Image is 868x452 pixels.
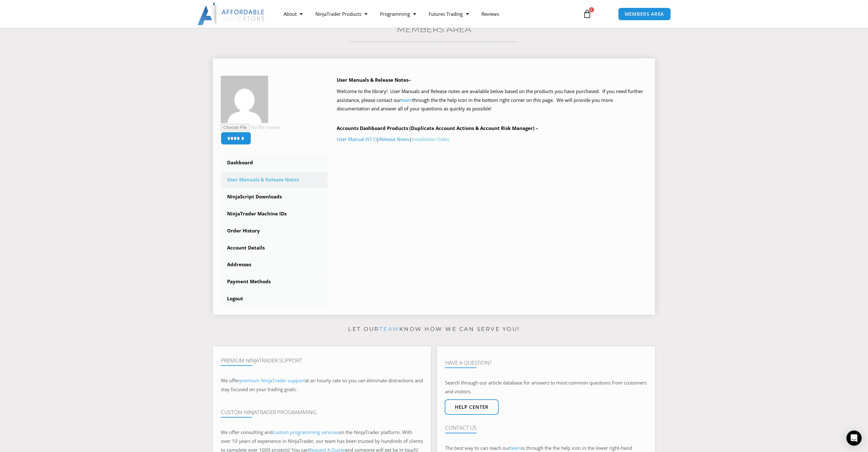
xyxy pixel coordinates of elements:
a: team [379,326,399,332]
a: Addresses [221,256,328,273]
b: User Manuals & Release Notes– [337,77,411,83]
a: Order History [221,223,328,239]
a: team [401,97,413,103]
a: Help center [445,399,499,415]
a: NinjaTrader Machine IDs [221,206,328,222]
a: About [277,7,309,21]
nav: Account pages [221,155,328,307]
a: NinjaTrader Products [309,7,374,21]
a: Release Notes [379,136,410,142]
a: Logout [221,291,328,307]
a: team [510,445,521,451]
span: MEMBERS AREA [625,12,664,16]
a: custom programming services [273,429,339,435]
a: 0 [574,5,601,23]
a: Futures Trading [422,7,475,21]
p: Welcome to the library! User Manuals and Release notes are available below based on the products ... [337,87,648,114]
h4: Contact Us [445,425,647,431]
span: 0 [589,7,594,12]
h4: Have A Question? [445,360,647,366]
b: Accounts Dashboard Products (Duplicate Account Actions & Account Risk Manager) – [337,125,539,131]
a: Members Area [397,24,471,34]
div: Open Intercom Messenger [847,431,862,446]
img: LogoAI | Affordable Indicators – NinjaTrader [197,3,265,25]
a: User Manuals & Release Notes [221,172,328,188]
p: Let our know how we can serve you! [213,324,655,334]
nav: Menu [277,7,576,21]
a: Programming [374,7,422,21]
span: We offer consulting and [221,429,339,435]
a: User Manual (V11) [337,136,377,142]
a: Installation Video [412,136,450,142]
img: d8ee4f6858432fa19efcea2ff92ba8010a19880e6e7c03ed19c37cde9751b6ac [221,76,268,123]
p: | | [337,135,648,144]
a: Reviews [475,7,505,21]
a: MEMBERS AREA [618,8,671,21]
a: NinjaScript Downloads [221,189,328,205]
a: Dashboard [221,155,328,171]
a: Account Details [221,240,328,256]
p: Search through our article database for answers to most common questions from customers and visit... [445,379,647,396]
span: at an hourly rate so you can eliminate distractions and stay focused on your trading goals. [221,377,423,392]
h4: Premium NinjaTrader Support [221,357,423,364]
span: We offer [221,377,239,384]
h4: Custom NinjaTrader Programming [221,409,423,415]
a: premium NinjaTrader support [239,377,305,384]
span: Help center [455,405,489,409]
a: Payment Methods [221,273,328,290]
